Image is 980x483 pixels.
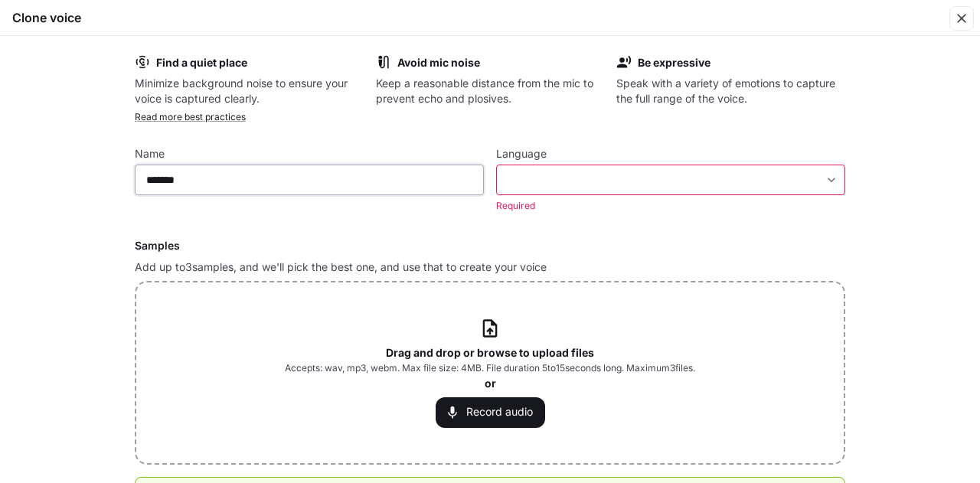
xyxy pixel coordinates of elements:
[12,9,81,26] h5: Clone voice
[397,56,480,69] b: Avoid mic noise
[135,111,246,122] a: Read more best practices
[285,361,695,376] span: Accepts: wav, mp3, webm. Max file size: 4MB. File duration 5 to 15 seconds long. Maximum 3 files.
[386,346,594,359] b: Drag and drop or browse to upload files
[638,56,710,69] b: Be expressive
[135,238,845,253] h6: Samples
[135,259,845,275] p: Add up to 3 samples, and we'll pick the best one, and use that to create your voice
[496,148,547,159] p: Language
[376,76,605,106] p: Keep a reasonable distance from the mic to prevent echo and plosives.
[485,377,496,390] b: or
[497,172,844,188] div: ​
[616,76,845,106] p: Speak with a variety of emotions to capture the full range of the voice.
[496,198,835,214] p: Required
[135,76,364,106] p: Minimize background noise to ensure your voice is captured clearly.
[156,56,247,69] b: Find a quiet place
[135,148,165,159] p: Name
[436,397,545,428] button: Record audio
